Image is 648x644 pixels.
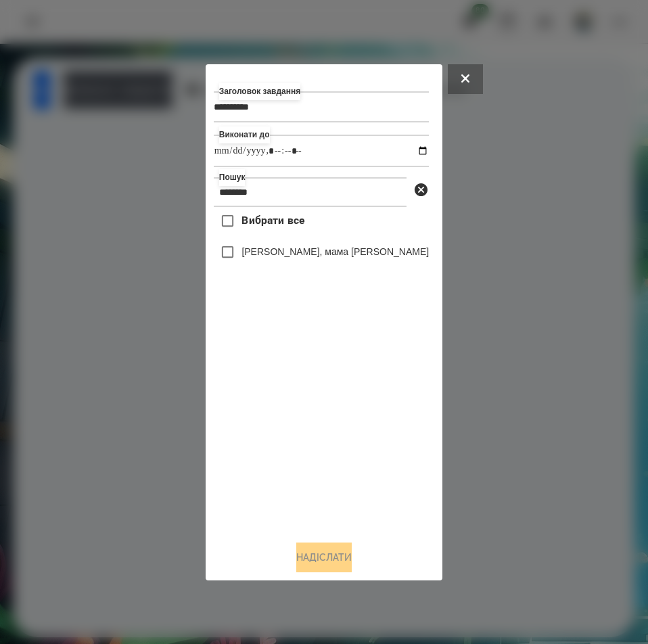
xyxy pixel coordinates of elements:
[219,83,300,100] label: Заголовок завдання
[241,212,304,229] span: Вибрати все
[296,543,352,572] button: Надіслати
[241,245,429,258] label: [PERSON_NAME], мама [PERSON_NAME]
[219,127,270,143] label: Виконати до
[219,169,246,186] label: Пошук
